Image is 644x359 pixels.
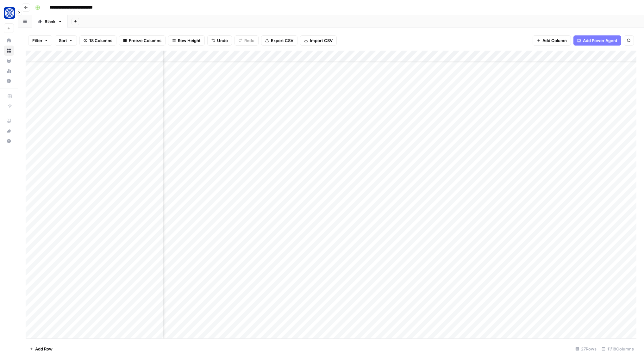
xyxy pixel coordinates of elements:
[310,37,333,44] span: Import CSV
[168,35,205,46] button: Row Height
[4,126,14,136] div: What's new?
[4,5,14,21] button: Workspace: Fundwell
[89,37,112,44] span: 18 Columns
[271,37,293,44] span: Export CSV
[129,37,161,44] span: Freeze Columns
[583,37,617,44] span: Add Power Agent
[32,37,42,44] span: Filter
[4,56,14,66] a: Your Data
[45,18,55,25] div: Blank
[4,76,14,86] a: Settings
[244,37,254,44] span: Redo
[55,35,77,46] button: Sort
[300,35,337,46] button: Import CSV
[573,344,599,354] div: 27 Rows
[4,136,14,146] button: Help + Support
[35,346,53,352] span: Add Row
[261,35,297,46] button: Export CSV
[32,15,68,28] a: Blank
[599,344,636,354] div: 11/18 Columns
[4,7,15,19] img: Fundwell Logo
[4,126,14,136] button: What's new?
[79,35,116,46] button: 18 Columns
[573,35,621,46] button: Add Power Agent
[207,35,232,46] button: Undo
[533,35,571,46] button: Add Column
[4,66,14,76] a: Usage
[28,35,52,46] button: Filter
[59,37,67,44] span: Sort
[119,35,166,46] button: Freeze Columns
[234,35,259,46] button: Redo
[4,46,14,56] a: Browse
[4,116,14,126] a: AirOps Academy
[542,37,567,44] span: Add Column
[4,35,14,46] a: Home
[217,37,228,44] span: Undo
[26,344,56,354] button: Add Row
[178,37,201,44] span: Row Height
